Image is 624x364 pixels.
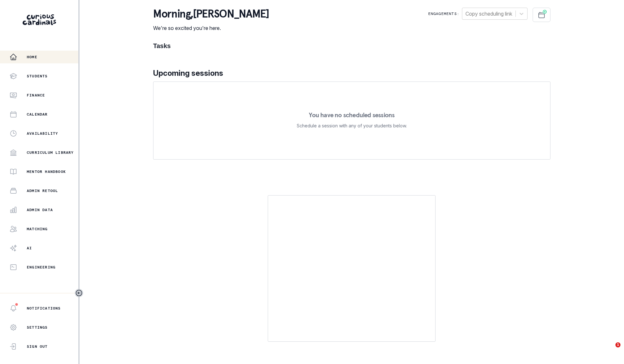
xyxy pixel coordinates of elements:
button: Schedule Sessions [533,8,550,22]
p: Schedule a session with any of your students below. [297,122,407,130]
span: 1 [615,342,620,347]
iframe: Intercom live chat [602,342,618,358]
p: Home [27,54,37,60]
p: Admin Retool [27,188,58,193]
p: Students [27,74,48,79]
p: Sign Out [27,344,48,349]
p: You have no scheduled sessions [309,112,394,118]
p: Engineering [27,265,55,270]
p: Availability [27,131,58,136]
p: AI [27,246,32,251]
p: Calendar [27,112,48,117]
h1: Tasks [153,42,550,50]
p: We're so excited you're here. [153,24,269,32]
p: morning , [PERSON_NAME] [153,8,269,20]
button: Toggle sidebar [75,289,83,297]
p: Curriculum Library [27,150,74,155]
p: Finance [27,93,45,98]
img: Curious Cardinals Logo [23,14,56,25]
p: Admin Data [27,207,53,212]
p: Engagements: [428,11,459,16]
p: Notifications [27,306,61,311]
p: Mentor Handbook [27,169,66,174]
p: Upcoming sessions [153,68,550,79]
p: Matching [27,226,48,232]
p: Settings [27,325,48,330]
